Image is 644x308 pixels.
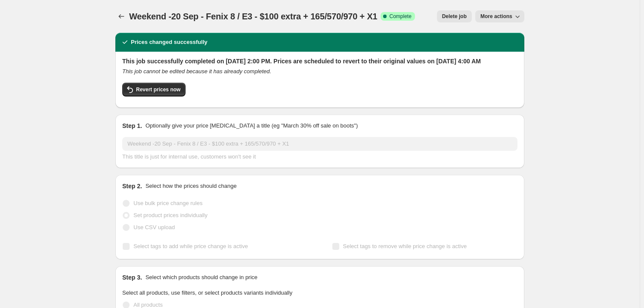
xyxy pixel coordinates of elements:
p: Optionally give your price [MEDICAL_DATA] a title (eg "March 30% off sale on boots") [146,121,358,130]
h2: Step 3. [122,273,142,282]
button: More actions [475,10,524,22]
input: 30% off holiday sale [122,137,517,151]
span: Select tags to add while price change is active [133,243,248,249]
span: Delete job [442,13,467,20]
button: Price change jobs [115,10,127,22]
h2: Prices changed successfully [131,38,207,47]
span: Weekend -20 Sep - Fenix 8 / E3 - $100 extra + 165/570/970 + X1 [129,12,377,21]
span: Revert prices now [136,86,180,93]
span: Complete [389,13,411,20]
span: More actions [480,13,512,20]
span: Select all products, use filters, or select products variants individually [122,289,292,296]
h2: Step 2. [122,182,142,190]
h2: Step 1. [122,121,142,130]
span: Set product prices individually [133,212,207,218]
p: Select how the prices should change [146,182,237,190]
span: Select tags to remove while price change is active [343,243,467,249]
i: This job cannot be edited because it has already completed. [122,68,271,75]
span: All products [133,302,163,308]
h2: This job successfully completed on [DATE] 2:00 PM. Prices are scheduled to revert to their origin... [122,57,517,65]
span: Use CSV upload [133,224,175,230]
button: Delete job [437,10,472,22]
span: Use bulk price change rules [133,200,202,206]
span: This title is just for internal use, customers won't see it [122,153,256,160]
p: Select which products should change in price [146,273,257,282]
button: Revert prices now [122,83,186,96]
